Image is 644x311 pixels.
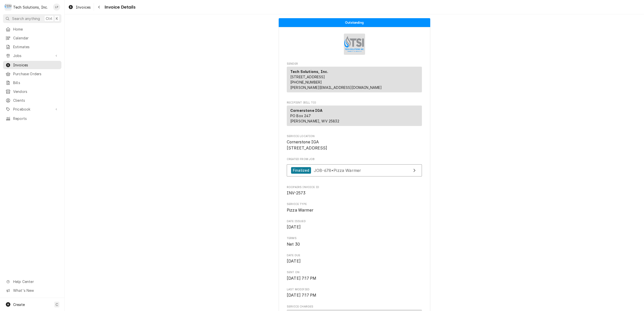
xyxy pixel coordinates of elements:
[290,108,322,113] strong: Cornerstone IGA
[287,62,422,95] div: Invoice Sender
[3,105,61,113] a: Go to Pricebook
[287,134,422,138] span: Service Location
[287,207,422,213] span: Service Type
[287,236,422,247] div: Terms
[314,168,361,173] span: JOB-678 • Pizza Warmer
[279,18,430,27] div: Status
[287,67,422,92] div: Sender
[66,3,93,11] a: Invoices
[287,241,422,247] span: Terms
[287,219,422,223] span: Date Issued
[287,139,422,151] span: Service Location
[287,157,422,179] div: Created From Job
[3,70,61,78] a: Purchase Orders
[12,16,40,21] span: Search anything
[13,279,58,284] span: Help Center
[287,202,422,213] div: Service Type
[287,253,422,257] span: Date Due
[5,4,12,11] div: Tech Solutions, Inc.'s Avatar
[287,62,422,66] span: Sender
[290,69,328,74] strong: Tech Solutions, Inc.
[53,4,60,11] div: Lisa Paschal's Avatar
[287,236,422,240] span: Terms
[13,27,59,32] span: Home
[13,35,59,41] span: Calendar
[287,185,422,196] div: Roopairs Invoice ID
[13,53,51,58] span: Jobs
[287,288,422,292] span: Last Modified
[103,4,135,11] span: Invoice Details
[287,164,422,177] a: View Job
[13,98,59,103] span: Clients
[13,107,51,112] span: Pricebook
[287,190,422,196] span: Roopairs Invoice ID
[287,67,422,94] div: Sender
[287,191,305,195] span: INV-2573
[287,134,422,151] div: Service Location
[287,270,422,281] div: Sent On
[56,302,58,307] span: C
[3,277,61,286] a: Go to Help Center
[344,34,365,55] img: Logo
[3,87,61,96] a: Vendors
[287,305,422,309] span: Service Charges
[287,253,422,264] div: Date Due
[287,106,422,126] div: Recipient (Bill To)
[290,85,382,90] a: [PERSON_NAME][EMAIL_ADDRESS][DOMAIN_NAME]
[287,225,301,229] span: [DATE]
[76,5,91,10] span: Invoices
[95,3,103,11] button: Navigate back
[13,71,59,76] span: Purchase Orders
[287,219,422,230] div: Date Issued
[345,21,364,24] span: Outstanding
[287,292,422,298] span: Last Modified
[287,157,422,161] span: Created From Job
[13,302,25,307] span: Create
[3,25,61,33] a: Home
[13,62,59,68] span: Invoices
[13,288,58,293] span: What's New
[287,224,422,230] span: Date Issued
[287,202,422,206] span: Service Type
[13,116,59,121] span: Reports
[56,16,58,21] span: K
[13,5,48,10] div: Tech Solutions, Inc.
[290,114,339,123] span: PO Box 247 [PERSON_NAME], WV 25832
[13,44,59,49] span: Estimates
[287,270,422,274] span: Sent On
[3,96,61,105] a: Clients
[3,43,61,51] a: Estimates
[3,79,61,87] a: Bills
[3,61,61,69] a: Invoices
[287,101,422,128] div: Invoice Recipient
[287,106,422,128] div: Recipient (Bill To)
[287,242,300,247] span: Net 30
[287,288,422,298] div: Last Modified
[3,114,61,123] a: Reports
[3,14,61,23] button: Search anythingCtrlK
[13,80,59,85] span: Bills
[3,34,61,42] a: Calendar
[13,89,59,94] span: Vendors
[287,259,301,264] span: [DATE]
[287,276,316,281] span: [DATE] 7:17 PM
[53,4,60,11] div: LP
[287,293,316,298] span: [DATE] 7:17 PM
[5,4,12,11] div: T
[3,286,61,295] a: Go to What's New
[3,51,61,60] a: Go to Jobs
[287,140,327,150] span: Cornerstone IGA [STREET_ADDRESS]
[287,101,422,105] span: Recipient (Bill To)
[287,275,422,281] span: Sent On
[46,16,52,21] span: Ctrl
[291,167,311,174] div: Finalized
[287,208,313,213] span: Pizza Warmer
[290,75,325,79] span: [STREET_ADDRESS]
[287,258,422,264] span: Date Due
[287,185,422,189] span: Roopairs Invoice ID
[290,80,322,84] a: [PHONE_NUMBER]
